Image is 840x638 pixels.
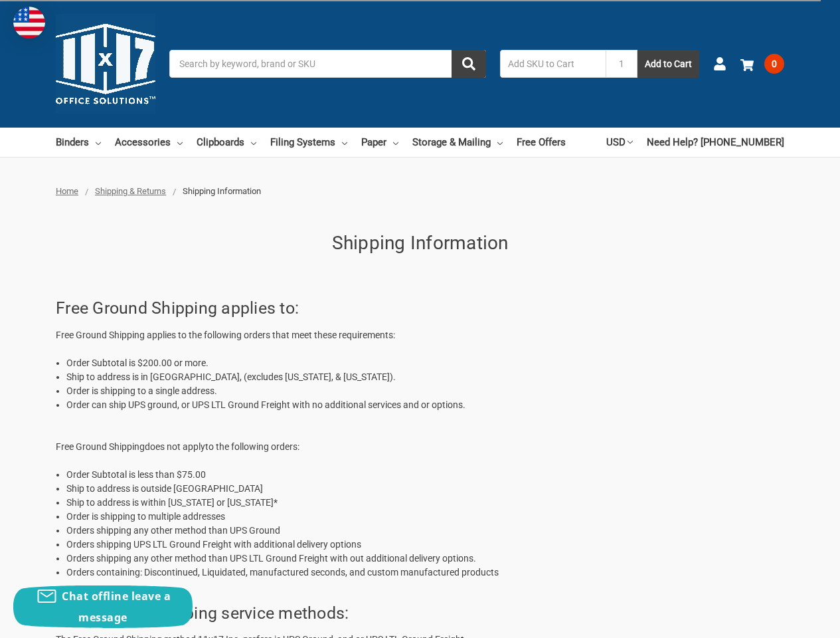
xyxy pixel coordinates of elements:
input: Search by keyword, brand or SKU [169,50,486,78]
li: Ship to address is outside [GEOGRAPHIC_DATA] [66,482,784,496]
li: Orders shipping UPS LTL Ground Freight with additional delivery options [66,538,784,552]
img: duty and tax information for United States [13,7,45,39]
a: Paper [361,128,398,157]
li: Orders containing: Discontinued, Liquidated, manufactured seconds, and custom manufactured products [66,566,784,580]
h1: Shipping Information [56,229,784,257]
li: Order is shipping to a single address. [66,384,784,398]
a: Filing Systems [270,128,347,157]
input: Add SKU to Cart [500,50,606,78]
span: Chat offline leave a message [62,589,171,625]
span: Shipping Information [183,186,261,196]
span: 0 [764,54,784,74]
span: does not apply [145,441,205,452]
p: Free Ground Shipping to the following orders: [56,440,784,454]
p: Free Ground Shipping applies to the following orders that meet these requirements: [56,328,784,342]
a: Clipboards [197,128,256,157]
li: Orders shipping any other method than UPS LTL Ground Freight with out additional delivery options. [66,552,784,566]
li: Order can ship UPS ground, or UPS LTL Ground Freight with no additional services and or options. [66,398,784,412]
h2: Free Ground Shipping applies to: [56,296,784,321]
li: Order Subtotal is $200.00 or more. [66,356,784,370]
li: Orders shipping any other method than UPS Ground [66,524,784,538]
a: Binders [56,128,101,157]
a: Home [56,186,78,196]
li: Order is shipping to multiple addresses [66,510,784,524]
a: Free Offers [517,128,566,157]
a: 0 [740,47,784,81]
li: Ship to address is within [US_STATE] or [US_STATE]* [66,496,784,510]
button: Add to Cart [637,50,699,78]
a: Need Help? [PHONE_NUMBER] [647,128,784,157]
a: USD [606,128,633,157]
li: Ship to address is in [GEOGRAPHIC_DATA], (excludes [US_STATE], & [US_STATE]). [66,370,784,384]
a: Storage & Mailing [412,128,503,157]
a: Shipping & Returns [95,186,166,196]
a: Accessories [115,128,183,157]
img: 11x17.com [56,14,155,114]
li: Order Subtotal is less than $75.00 [66,468,784,482]
button: Chat offline leave a message [13,585,193,628]
h2: Free Ground Shipping service methods: [56,601,784,626]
